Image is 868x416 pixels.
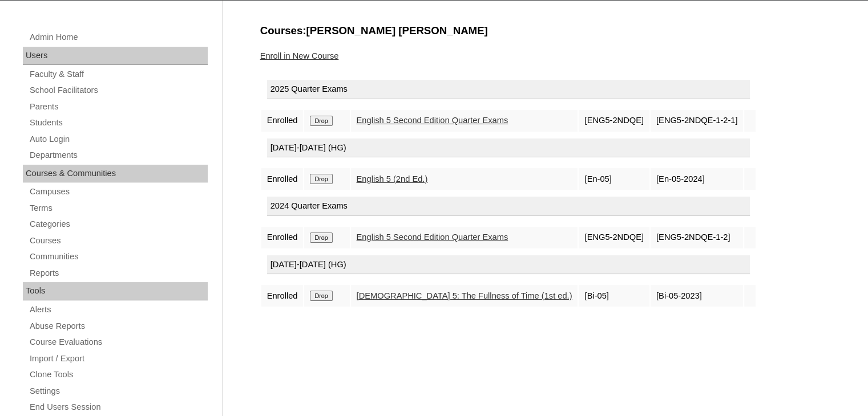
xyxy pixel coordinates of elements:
[310,291,332,301] input: Drop
[310,233,332,243] input: Drop
[23,165,208,183] div: Courses & Communities
[29,201,208,215] a: Terms
[29,116,208,130] a: Students
[267,197,750,216] div: 2024 Quarter Exams
[29,303,208,317] a: Alerts
[579,285,649,307] td: [Bi-05]
[29,100,208,114] a: Parents
[29,148,208,162] a: Departments
[651,227,744,248] td: [ENG5-2NDQE-1-2]
[29,335,208,349] a: Course Evaluations
[29,384,208,398] a: Settings
[29,400,208,414] a: End Users Session
[579,110,649,132] td: [ENG5-2NDQE]
[260,51,339,60] a: Enroll in New Course
[651,168,744,190] td: [En-05-2024]
[261,110,304,132] td: Enrolled
[357,291,572,300] a: [DEMOGRAPHIC_DATA] 5: The Fullness of Time (1st ed.)
[23,282,208,300] div: Tools
[29,67,208,81] a: Faculty & Staff
[260,23,825,38] h3: Courses:[PERSON_NAME] [PERSON_NAME]
[29,368,208,382] a: Clone Tools
[310,116,332,126] input: Drop
[29,185,208,199] a: Campuses
[651,285,744,307] td: [Bi-05-2023]
[29,250,208,264] a: Communities
[267,138,750,158] div: [DATE]-[DATE] (HG)
[357,174,428,183] a: English 5 (2nd Ed.)
[29,30,208,44] a: Admin Home
[261,227,304,248] td: Enrolled
[651,110,744,132] td: [ENG5-2NDQE-1-2-1]
[267,255,750,275] div: [DATE]-[DATE] (HG)
[29,132,208,146] a: Auto Login
[261,168,304,190] td: Enrolled
[29,352,208,366] a: Import / Export
[357,233,508,242] a: English 5 Second Edition Quarter Exams
[29,319,208,333] a: Abuse Reports
[579,168,649,190] td: [En-05]
[357,116,508,125] a: English 5 Second Edition Quarter Exams
[579,227,649,248] td: [ENG5-2NDQE]
[261,285,304,307] td: Enrolled
[29,234,208,248] a: Courses
[310,174,332,184] input: Drop
[29,83,208,97] a: School Facilitators
[267,80,750,99] div: 2025 Quarter Exams
[29,266,208,280] a: Reports
[23,47,208,65] div: Users
[29,217,208,231] a: Categories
